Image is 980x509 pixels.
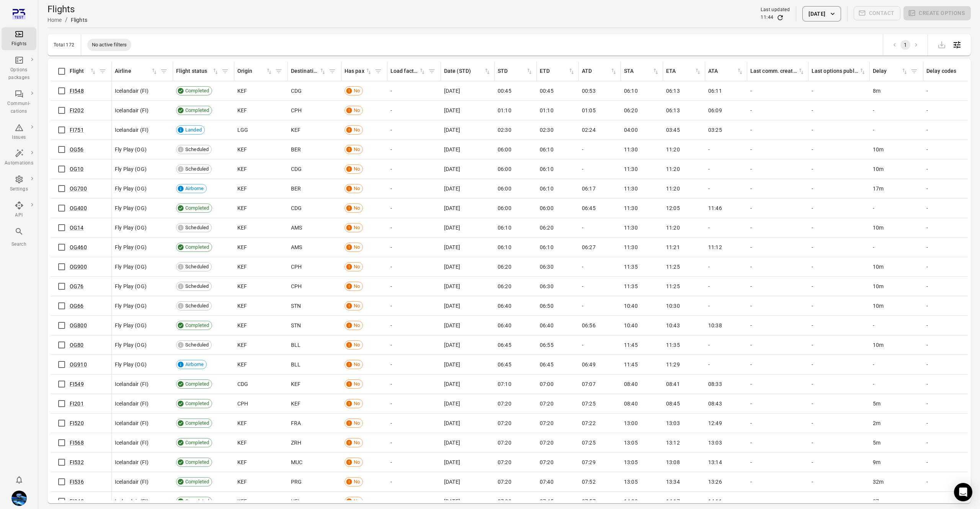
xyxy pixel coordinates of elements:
[70,244,87,250] a: OG460
[582,224,618,232] div: -
[87,41,132,49] span: No active filters
[70,479,84,485] a: FI536
[183,126,204,134] span: Landed
[390,204,438,212] div: -
[708,204,722,212] span: 11:46
[2,87,36,118] a: Communi-cations
[70,440,84,446] a: FI568
[70,67,97,76] span: Flight
[65,15,68,25] li: /
[498,185,511,192] span: 06:00
[70,342,84,348] a: OG80
[812,107,867,114] div: -
[70,88,84,94] a: FI548
[708,67,736,76] div: ATA
[624,224,638,232] span: 11:30
[47,15,87,25] nav: Breadcrumbs
[97,66,108,77] button: Filter by flight
[926,185,974,192] div: -
[498,243,511,251] span: 06:10
[291,243,302,251] span: AMS
[708,165,744,173] div: -
[237,263,247,271] span: KEF
[750,107,805,114] div: -
[582,67,617,76] div: Sort by ATD in ascending order
[390,224,438,232] div: -
[666,146,680,153] span: 11:20
[11,491,27,506] img: shutterstock-1708408498.jpg
[750,67,805,76] div: Sort by last communication created in ascending order
[345,67,372,76] div: Sort by has pax in ascending order
[873,165,884,173] span: 10m
[708,126,722,134] span: 03:25
[750,185,805,192] div: -
[750,243,805,251] div: -
[2,225,36,250] button: Search
[390,107,438,114] div: -
[750,165,805,173] div: -
[327,66,338,77] span: Filter by destination
[176,67,212,76] div: Flight status
[5,186,33,193] div: Settings
[540,107,554,114] span: 01:10
[624,263,638,271] span: 11:35
[926,87,974,95] div: -
[750,224,805,232] div: -
[351,224,363,232] span: No
[70,401,84,407] a: FI201
[666,67,694,76] div: ETA
[708,67,744,76] span: ATA
[70,186,87,192] a: OG700
[873,204,920,212] div: -
[237,146,247,153] span: KEF
[237,204,247,212] span: KEF
[812,67,866,76] div: Sort by last options package published in ascending order
[183,185,206,192] span: Airborne
[70,420,84,426] a: FI520
[115,204,147,212] span: Fly Play (OG)
[426,66,438,77] span: Filter by load factor
[776,14,784,21] button: Refresh data
[237,243,247,251] span: KEF
[70,107,84,113] a: FI202
[582,263,618,271] div: -
[115,126,149,134] span: Icelandair (FI)
[582,126,596,134] span: 02:24
[444,263,460,271] span: [DATE]
[873,67,908,76] div: Sort by delay in ascending order
[54,42,75,48] div: Total 172
[183,107,212,114] span: Completed
[812,146,867,153] div: -
[70,146,84,153] a: OG56
[540,224,554,232] span: 06:20
[582,87,596,95] span: 00:53
[873,107,920,114] div: -
[291,185,301,192] span: BER
[498,67,526,76] div: STD
[812,67,859,76] div: Last options published
[582,67,610,76] div: ATD
[750,204,805,212] div: -
[444,243,460,251] span: [DATE]
[926,263,974,271] div: -
[345,67,372,76] span: Has pax
[237,224,247,232] span: KEF
[237,67,273,76] div: Sort by origin in ascending order
[926,204,974,212] div: -
[708,263,744,271] div: -
[70,127,84,133] a: FI751
[926,126,974,134] div: -
[498,87,511,95] span: 00:45
[802,6,841,21] button: [DATE]
[624,67,652,76] div: STA
[624,243,638,251] span: 11:30
[291,87,302,95] span: CDG
[237,126,248,134] span: LGG
[873,67,901,76] div: Delay
[750,87,805,95] div: -
[183,146,211,153] span: Scheduled
[351,126,363,134] span: No
[8,488,30,509] button: Daníel Benediktsson
[540,204,554,212] span: 06:00
[2,27,36,50] a: Flights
